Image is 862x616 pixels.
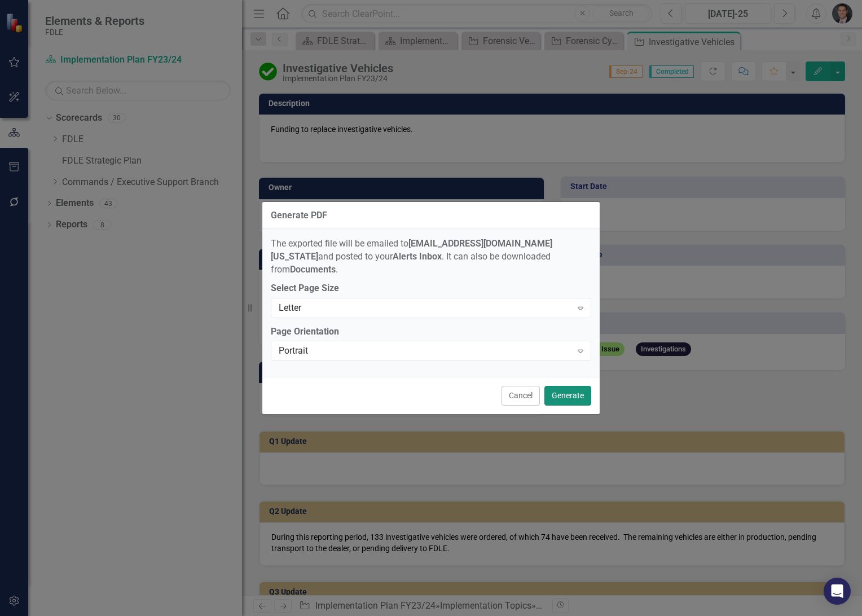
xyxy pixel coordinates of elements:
[271,282,591,295] label: Select Page Size
[271,238,552,275] span: The exported file will be emailed to and posted to your . It can also be downloaded from .
[271,210,327,221] div: Generate PDF
[502,386,540,406] button: Cancel
[393,251,442,262] strong: Alerts Inbox
[290,264,336,275] strong: Documents
[824,578,851,605] div: Open Intercom Messenger
[279,345,571,358] div: Portrait
[271,325,591,338] label: Page Orientation
[271,238,552,262] strong: [EMAIL_ADDRESS][DOMAIN_NAME][US_STATE]
[279,301,571,314] div: Letter
[544,386,591,406] button: Generate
